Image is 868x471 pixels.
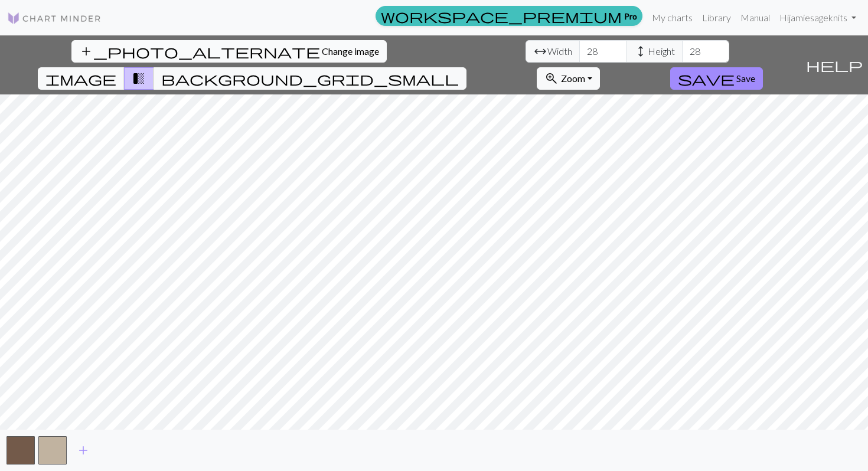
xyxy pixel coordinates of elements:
[381,8,622,24] span: workspace_premium
[648,44,675,58] span: Height
[68,439,98,462] button: Add color
[544,70,559,87] span: zoom_in
[161,70,459,87] span: background_grid_small
[533,43,547,60] span: arrow_range
[376,6,642,26] a: Pro
[132,70,146,87] span: transition_fade
[678,70,735,87] span: save
[7,11,102,25] img: Logo
[647,6,697,30] a: My charts
[806,57,863,73] span: help
[801,35,868,94] button: Help
[45,70,116,87] span: image
[71,40,387,63] button: Change image
[547,44,572,58] span: Width
[76,442,90,459] span: add
[670,67,763,90] button: Save
[634,43,648,60] span: height
[736,73,755,84] span: Save
[79,43,320,60] span: add_photo_alternate
[537,67,600,90] button: Zoom
[697,6,736,30] a: Library
[775,6,861,30] a: Hijamiesageknits
[561,73,585,84] span: Zoom
[322,45,379,57] span: Change image
[736,6,775,30] a: Manual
